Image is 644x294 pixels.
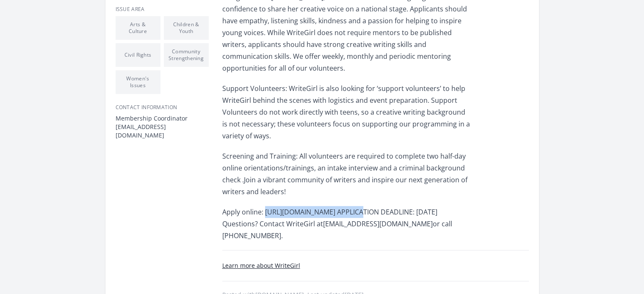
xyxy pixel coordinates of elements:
[222,82,470,142] p: Support Volunteers: WriteGirl is also looking for ‘support volunteers’ to help WriteGirl behind t...
[116,114,209,123] dt: Membership Coordinator
[222,261,300,269] a: Learn more about WriteGirl
[116,104,209,111] h3: Contact Information
[222,206,470,242] p: Apply online: [URL][DOMAIN_NAME] APPLICATION DEADLINE: [DATE] Questions? Contact WriteGirl at [EM...
[164,43,209,67] li: Community Strengthening
[116,16,160,40] li: Arts & Culture
[116,123,209,140] dd: [EMAIL_ADDRESS][DOMAIN_NAME]
[116,6,209,13] h3: Issue area
[164,16,209,40] li: Children & Youth
[116,70,160,94] li: Women's Issues
[222,150,470,198] p: Screening and Training: All volunteers are required to complete two half-day online orientations/...
[116,43,160,67] li: Civil Rights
